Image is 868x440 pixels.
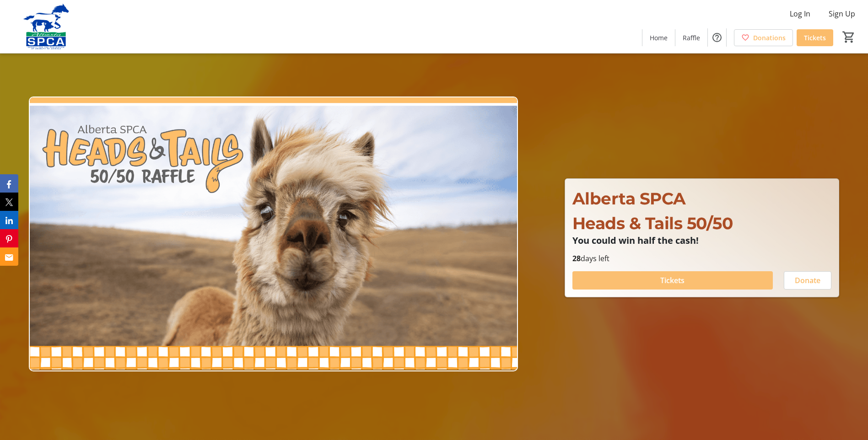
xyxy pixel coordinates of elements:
[29,97,518,371] img: Campaign CTA Media Photo
[829,8,855,19] span: Sign Up
[660,275,685,286] span: Tickets
[708,28,726,47] button: Help
[675,29,707,46] a: Raffle
[683,33,700,43] span: Raffle
[841,29,857,45] button: Cart
[782,6,818,21] button: Log In
[572,271,773,290] button: Tickets
[572,253,831,264] p: days left
[572,236,831,246] p: You could win half the cash!
[650,33,668,43] span: Home
[572,188,686,209] span: Alberta SPCA
[5,4,87,49] img: Alberta SPCA's Logo
[572,213,733,233] span: Heads & Tails 50/50
[804,33,826,43] span: Tickets
[790,8,810,19] span: Log In
[734,29,793,46] a: Donations
[821,6,863,21] button: Sign Up
[795,275,820,286] span: Donate
[784,271,831,290] button: Donate
[572,253,581,263] span: 28
[642,29,675,46] a: Home
[753,33,786,43] span: Donations
[797,29,833,46] a: Tickets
